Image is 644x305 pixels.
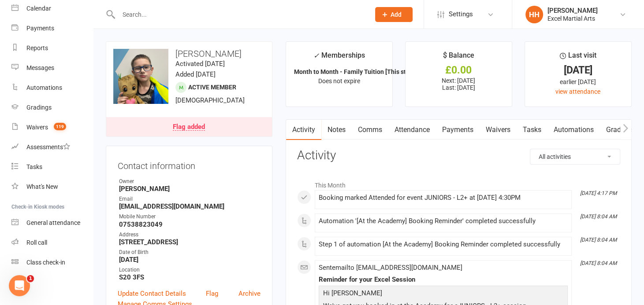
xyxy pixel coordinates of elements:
div: Address [119,231,261,239]
a: Reports [11,38,93,58]
span: Active member [188,84,236,91]
i: [DATE] 4:17 PM [580,190,617,196]
a: Class kiosk mode [11,253,93,272]
div: Email [119,195,261,203]
h3: [PERSON_NAME] [113,49,265,59]
a: Notes [321,120,352,140]
p: Next: [DATE] Last: [DATE] [413,77,504,91]
div: Date of Birth [119,248,261,257]
span: Does not expire [318,77,360,85]
a: Tasks [517,120,547,140]
div: Tasks [26,163,42,170]
div: What's New [26,183,58,190]
a: Update Contact Details [118,288,186,299]
span: 1 [27,275,34,282]
a: Archive [238,288,261,299]
div: Mobile Number [119,213,261,221]
a: Payments [436,120,480,140]
strong: [EMAIL_ADDRESS][DOMAIN_NAME] [119,202,261,210]
div: Messages [26,64,54,71]
strong: [PERSON_NAME] [119,185,261,193]
div: Calendar [26,5,51,12]
h3: Activity [297,149,620,162]
a: Comms [352,120,388,140]
div: Class check-in [26,259,65,266]
div: Reminder for your Excel Session [319,276,568,283]
i: ✓ [313,51,319,60]
span: [DEMOGRAPHIC_DATA] [175,96,245,104]
span: Settings [449,4,473,24]
div: HH [525,6,543,23]
a: Attendance [388,120,436,140]
strong: Month to Month - Family Tuition [This stud... [294,68,418,75]
time: Added [DATE] [175,70,216,78]
div: Flag added [173,124,205,131]
div: Location [119,266,261,274]
div: Booking marked Attended for event JUNIORS - L2+ at [DATE] 4:30PM [319,194,568,202]
i: [DATE] 8:04 AM [580,213,617,220]
a: Automations [11,78,93,98]
h3: Contact information [118,158,261,171]
strong: [DATE] [119,256,261,264]
a: What's New [11,177,93,197]
button: Add [375,7,413,22]
div: Reports [26,44,48,51]
div: Roll call [26,239,47,246]
a: Waivers 119 [11,118,93,137]
a: view attendance [555,88,600,95]
div: General attendance [26,219,80,226]
i: [DATE] 8:04 AM [580,260,617,266]
div: Owner [119,177,261,186]
div: Waivers [26,124,48,131]
div: Payments [26,25,54,32]
div: Assessments [26,143,70,151]
a: Messages [11,58,93,78]
span: Sent email to [EMAIL_ADDRESS][DOMAIN_NAME] [319,264,462,272]
strong: S20 3FS [119,273,261,281]
iframe: Intercom live chat [9,275,30,296]
strong: [STREET_ADDRESS] [119,238,261,246]
div: Automation '[At the Academy] Booking Reminder' completed successfully [319,217,568,225]
strong: 07538823049 [119,220,261,228]
a: Gradings [11,98,93,118]
div: [PERSON_NAME] [547,7,598,15]
a: Roll call [11,233,93,253]
div: Last visit [560,50,596,66]
span: 119 [54,123,66,130]
img: image1704222643.png [113,49,168,104]
p: Hi [PERSON_NAME] [321,288,566,301]
a: Tasks [11,157,93,177]
div: Excel Martial Arts [547,15,598,22]
div: [DATE] [533,66,623,75]
div: £0.00 [413,66,504,75]
a: Automations [547,120,600,140]
a: Payments [11,18,93,38]
a: Assessments [11,137,93,157]
div: $ Balance [443,50,474,66]
div: Automations [26,84,62,91]
a: General attendance kiosk mode [11,213,93,233]
div: Gradings [26,104,52,111]
a: Waivers [480,120,517,140]
li: This Month [297,176,620,190]
div: earlier [DATE] [533,77,623,87]
a: Flag [206,288,218,299]
a: Activity [286,120,321,140]
div: Step 1 of automation [At the Academy] Booking Reminder completed successfully [319,241,568,248]
time: Activated [DATE] [175,60,225,68]
i: [DATE] 8:04 AM [580,237,617,243]
div: Memberships [313,50,365,66]
input: Search... [116,8,364,21]
span: Add [391,11,402,18]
